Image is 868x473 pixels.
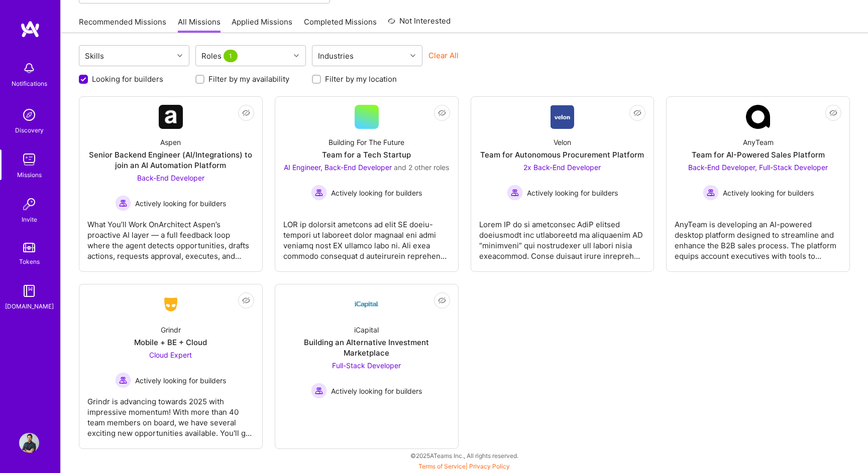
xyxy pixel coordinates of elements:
[92,74,163,84] label: Looking for builders
[160,137,181,147] div: Aspen
[507,185,523,201] img: Actively looking for builders
[311,383,327,399] img: Actively looking for builders
[438,109,446,117] i: icon EyeClosed
[479,211,646,261] div: Lorem IP do si ametconsec AdiP elitsed doeiusmodt inc utlaboreetd ma aliquaenim AD “minimveni” qu...
[294,53,299,58] i: icon Chevron
[354,325,379,335] div: iCapital
[19,256,40,267] div: Tokens
[17,433,42,453] a: User Avatar
[87,292,254,440] a: Company LogoGrindrMobile + BE + CloudCloud Expert Actively looking for buildersActively looking f...
[284,163,392,172] span: AI Engineer, Back-End Developer
[208,74,289,84] label: Filter by my availability
[87,105,254,263] a: Company LogoAspenSenior Backend Engineer (AI/Integrations) to join an AI Automation PlatformBack-...
[19,194,39,214] img: Invite
[19,281,39,301] img: guide book
[688,163,828,172] span: Back-End Developer, Full-Stack Developer
[5,301,54,311] div: [DOMAIN_NAME]
[161,325,181,335] div: Grindr
[159,105,183,129] img: Company Logo
[675,105,841,263] a: Company LogoAnyTeamTeam for AI-Powered Sales PlatformBack-End Developer, Full-Stack Developer Act...
[355,292,379,317] img: Company Logo
[418,462,510,470] span: |
[134,337,207,348] div: Mobile + BE + Cloud
[12,78,47,89] div: Notifications
[743,137,774,147] div: AnyTeam
[20,20,40,38] img: logo
[87,211,254,261] div: What You’ll Work OnArchitect Aspen’s proactive AI layer — a full feedback loop where the agent de...
[17,170,42,180] div: Missions
[19,105,39,125] img: discovery
[115,195,131,211] img: Actively looking for builders
[332,361,401,370] span: Full-Stack Developer
[480,149,644,160] div: Team for Autonomous Procurement Platform
[675,211,841,261] div: AnyTeam is developing an AI-powered desktop platform designed to streamline and enhance the B2B s...
[23,243,35,252] img: tokens
[159,295,183,313] img: Company Logo
[199,49,242,63] div: Roles
[19,433,39,453] img: User Avatar
[315,49,356,63] div: Industries
[438,296,446,304] i: icon EyeClosed
[137,174,204,182] span: Back-End Developer
[60,443,868,468] div: © 2025 ATeams Inc., All rights reserved.
[19,149,39,170] img: teamwork
[633,109,641,117] i: icon EyeClosed
[554,137,571,147] div: Velon
[325,74,397,84] label: Filter by my location
[479,105,646,263] a: Company LogoVelonTeam for Autonomous Procurement Platform2x Back-End Developer Actively looking f...
[224,50,238,62] span: 1
[22,214,37,225] div: Invite
[87,149,254,171] div: Senior Backend Engineer (AI/Integrations) to join an AI Automation Platform
[135,375,226,386] span: Actively looking for builders
[242,296,250,304] i: icon EyeClosed
[523,163,601,172] span: 2x Back-End Developer
[79,17,166,33] a: Recommended Missions
[527,188,618,198] span: Actively looking for builders
[469,462,510,470] a: Privacy Policy
[418,462,466,470] a: Terms of Service
[723,188,814,198] span: Actively looking for builders
[703,185,719,201] img: Actively looking for builders
[232,17,292,33] a: Applied Missions
[746,105,770,129] img: Company Logo
[329,137,404,147] div: Building For The Future
[394,163,449,172] span: and 2 other roles
[551,105,574,129] img: Company Logo
[135,198,226,209] span: Actively looking for builders
[311,185,327,201] img: Actively looking for builders
[829,109,837,117] i: icon EyeClosed
[115,372,131,388] img: Actively looking for builders
[692,149,825,160] div: Team for AI-Powered Sales Platform
[283,337,450,358] div: Building an Alternative Investment Marketplace
[428,50,459,61] button: Clear All
[322,149,411,160] div: Team for a Tech Startup
[15,125,44,135] div: Discovery
[283,105,450,263] a: Building For The FutureTeam for a Tech StartupAI Engineer, Back-End Developer and 2 other rolesAc...
[410,53,415,58] i: icon Chevron
[82,49,106,63] div: Skills
[19,58,39,78] img: bell
[178,17,221,33] a: All Missions
[388,15,451,33] a: Not Interested
[283,211,450,261] div: LOR ip dolorsit ametcons ad elit SE doeiu-tempori ut laboreet dolor magnaal eni admi veniamq nost...
[331,386,422,396] span: Actively looking for builders
[177,53,182,58] i: icon Chevron
[87,388,254,438] div: Grindr is advancing towards 2025 with impressive momentum! With more than 40 team members on boar...
[304,17,377,33] a: Completed Missions
[242,109,250,117] i: icon EyeClosed
[149,351,192,359] span: Cloud Expert
[283,292,450,440] a: Company LogoiCapitalBuilding an Alternative Investment MarketplaceFull-Stack Developer Actively l...
[331,188,422,198] span: Actively looking for builders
